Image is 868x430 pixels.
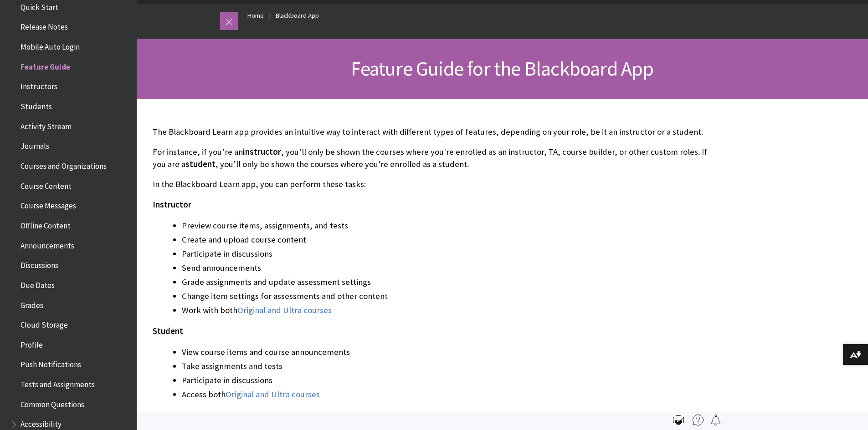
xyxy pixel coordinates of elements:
[185,159,216,169] span: student
[21,39,80,51] span: Mobile Auto Login
[21,59,70,71] span: Feature Guide
[276,10,319,21] a: Blackboard App
[21,218,71,230] span: Offline Content
[21,417,62,429] span: Accessibility
[21,357,81,369] span: Push Notifications
[21,178,72,191] span: Course Content
[182,248,718,260] li: Participate in discussions
[673,415,684,425] img: Print
[182,360,718,373] li: Take assignments and tests
[21,397,84,409] span: Common Questions
[182,374,718,387] li: Participate in discussions
[710,415,721,425] img: Follow this page
[243,147,281,157] span: instructor
[182,233,718,246] li: Create and upload course content
[182,276,718,288] li: Grade assignments and update assessment settings
[21,158,107,171] span: Courses and Organizations
[21,99,52,111] span: Students
[21,317,68,329] span: Cloud Storage
[182,219,718,232] li: Preview course items, assignments, and tests
[21,119,72,131] span: Activity Stream
[21,139,49,151] span: Journals
[351,56,653,81] span: Feature Guide for the Blackboard App
[21,377,95,389] span: Tests and Assignments
[153,199,191,210] span: Instructor
[21,238,74,250] span: Announcements
[693,415,704,425] img: More help
[21,258,58,270] span: Discussions
[21,298,43,310] span: Grades
[182,290,718,303] li: Change item settings for assessments and other content
[247,10,264,21] a: Home
[21,20,68,32] span: Release Notes
[153,178,718,190] p: In the Blackboard Learn app, you can perform these tasks:
[182,388,718,401] li: Access both
[226,389,320,400] a: Original and Ultra courses
[182,346,718,359] li: View course items and course announcements
[21,337,43,349] span: Profile
[21,79,57,91] span: Instructors
[153,126,718,138] p: The Blackboard Learn app provides an intuitive way to interact with different types of features, ...
[345,410,484,421] a: Release Notes for the Blackboard App
[237,305,332,316] a: Original and Ultra courses
[153,326,183,336] span: Student
[153,146,718,170] p: For instance, if you’re an , you’ll only be shown the courses where you're enrolled as an instruc...
[153,410,718,421] p: To see what's been added in the latest release, go to .
[21,278,55,290] span: Due Dates
[182,262,718,274] li: Send announcements
[182,304,718,317] li: Work with both
[21,198,76,211] span: Course Messages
